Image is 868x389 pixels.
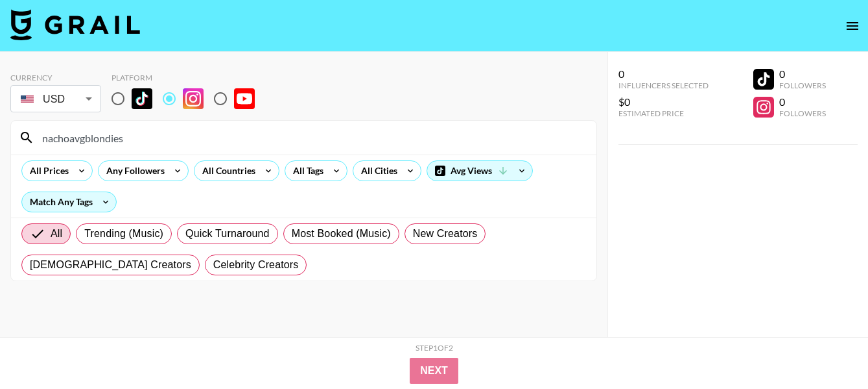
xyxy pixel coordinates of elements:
span: Quick Turnaround [185,226,270,242]
div: Currency [10,73,101,82]
button: Next [410,358,458,384]
div: $0 [618,95,709,108]
div: Platform [111,73,265,82]
div: All Tags [285,161,326,181]
div: All Cities [353,161,400,181]
img: YouTube [234,88,255,109]
div: Followers [779,108,826,118]
span: New Creators [413,226,478,242]
div: Step 1 of 2 [416,343,453,353]
span: Most Booked (Music) [292,226,391,242]
input: Search by User Name [34,127,589,148]
div: Estimated Price [618,108,709,118]
div: Influencers Selected [618,81,709,90]
span: All [51,226,62,242]
div: 0 [618,68,709,81]
div: Match Any Tags [22,192,116,212]
div: 0 [779,95,826,108]
div: Avg Views [427,161,532,181]
span: [DEMOGRAPHIC_DATA] Creators [30,257,191,273]
img: Instagram [183,88,204,109]
span: Celebrity Creators [213,257,299,273]
img: Grail Talent [10,9,140,40]
img: TikTok [132,88,152,109]
div: Followers [779,81,826,90]
div: USD [13,88,99,110]
span: Trending (Music) [84,226,163,242]
div: Any Followers [99,161,167,181]
div: All Countries [194,161,258,181]
div: 0 [779,68,826,81]
div: All Prices [22,161,71,181]
button: open drawer [839,13,865,39]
